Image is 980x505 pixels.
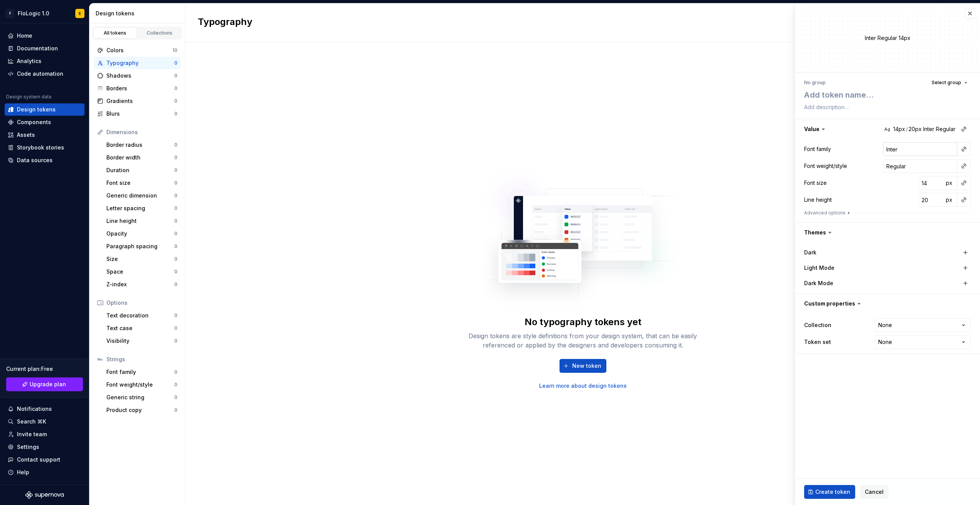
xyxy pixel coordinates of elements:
div: Shadows [106,72,174,80]
input: 20 [919,193,944,207]
a: Data sources [5,154,84,166]
div: Code automation [17,70,63,78]
div: Typography [106,59,174,67]
a: Design tokens [5,103,84,116]
div: Line height [106,217,174,225]
a: Generic dimension0 [103,189,180,202]
div: Search ⌘K [17,418,46,425]
div: Generic dimension [106,192,174,199]
span: New token [572,362,601,370]
div: Font size [804,179,827,187]
div: Contact support [17,456,60,463]
div: Options [106,299,177,307]
div: 0 [174,256,177,262]
div: 0 [174,369,177,375]
a: Learn more about design tokens [539,382,627,390]
div: FloLogic 1.0 [18,10,49,17]
a: Opacity0 [103,228,180,240]
a: Code automation [5,68,84,80]
div: Font size [106,179,174,187]
a: Colors10 [94,44,180,56]
div: Borders [106,85,174,92]
a: Borders0 [94,82,180,95]
div: Storybook stories [17,144,64,151]
div: 0 [174,338,177,344]
button: px [944,194,954,205]
div: 0 [174,281,177,287]
a: Generic string0 [103,391,180,404]
div: Settings [17,443,39,451]
a: Letter spacing0 [103,202,180,214]
div: 0 [174,73,177,79]
div: Border width [106,154,174,161]
div: 0 [174,325,177,331]
a: Home [5,30,84,42]
div: Home [17,32,32,40]
h2: Typography [198,16,252,30]
div: 0 [174,193,177,199]
span: Upgrade plan [30,380,66,388]
div: All tokens [96,30,134,36]
span: Cancel [865,488,884,496]
button: FFloLogic 1.0E [2,5,88,22]
div: Letter spacing [106,204,174,212]
div: 0 [174,312,177,319]
button: Contact support [5,454,84,466]
div: Colors [106,47,172,54]
button: Advanced options [804,210,852,216]
button: Notifications [5,403,84,415]
div: Font family [804,145,831,153]
div: 0 [174,167,177,173]
div: F [5,9,15,18]
div: Design tokens [96,10,182,17]
div: Text case [106,324,174,332]
label: Dark [804,249,816,256]
div: Strings [106,355,177,363]
div: Visibility [106,337,174,345]
a: Upgrade plan [6,377,83,391]
div: Duration [106,166,174,174]
a: Font family0 [103,366,180,378]
div: Border radius [106,141,174,149]
div: Dimensions [106,128,177,136]
div: Data sources [17,156,53,164]
div: 0 [174,180,177,186]
div: Design tokens [17,106,56,113]
span: Create token [815,488,850,496]
div: 0 [174,231,177,237]
a: Gradients0 [94,95,180,107]
div: Gradients [106,97,174,105]
a: Shadows0 [94,70,180,82]
div: Opacity [106,230,174,238]
div: Analytics [17,57,41,65]
button: Help [5,466,84,478]
div: Font family [106,368,174,376]
div: 0 [174,243,177,249]
label: Token set [804,338,831,346]
div: Design tokens are style definitions from your design system, that can be easily referenced or app... [460,331,706,350]
a: Assets [5,129,84,141]
div: 0 [174,142,177,148]
div: Font weight/style [106,381,174,389]
div: Text decoration [106,312,174,319]
div: 0 [174,111,177,117]
div: 0 [174,98,177,104]
div: Product copy [106,406,174,414]
a: Analytics [5,55,84,67]
div: 0 [174,382,177,388]
div: 0 [174,394,177,400]
div: Help [17,468,29,476]
div: 0 [174,269,177,275]
a: Components [5,116,84,128]
span: Select group [932,80,961,86]
a: Z-index0 [103,278,180,291]
div: Inter Regular 14px [795,34,980,42]
a: Duration0 [103,164,180,176]
div: Size [106,255,174,263]
div: Current plan : Free [6,365,83,373]
a: Line height0 [103,215,180,227]
a: Blurs0 [94,108,180,120]
div: Font weight/style [804,162,847,170]
button: Search ⌘K [5,415,84,428]
div: E [79,10,81,17]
